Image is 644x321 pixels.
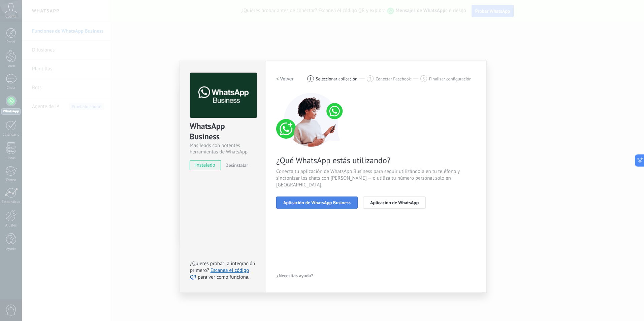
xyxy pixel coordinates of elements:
span: Seleccionar aplicación [316,76,358,81]
span: 2 [369,76,372,82]
span: Aplicación de WhatsApp [370,200,419,205]
h2: < Volver [276,76,294,82]
span: Conectar Facebook [376,76,411,81]
span: ¿Necesitas ayuda? [277,273,313,278]
span: Aplicación de WhatsApp Business [283,200,351,205]
button: < Volver [276,73,294,85]
span: 1 [309,76,312,82]
span: Finalizar configuración [429,76,472,81]
a: Escanea el código QR [190,267,249,280]
span: instalado [190,160,221,170]
img: logo_main.png [190,73,257,118]
img: connect number [276,93,347,147]
span: para ver cómo funciona. [198,274,249,280]
span: 3 [422,76,425,82]
button: Aplicación de WhatsApp [363,197,426,209]
button: ¿Necesitas ayuda? [276,271,314,281]
div: WhatsApp Business [190,121,256,142]
button: Desinstalar [223,160,248,170]
span: Conecta tu aplicación de WhatsApp Business para seguir utilizándola en tu teléfono y sincronizar ... [276,168,476,188]
span: ¿Qué WhatsApp estás utilizando? [276,155,476,166]
span: ¿Quieres probar la integración primero? [190,260,255,274]
div: Más leads con potentes herramientas de WhatsApp [190,142,256,155]
button: Aplicación de WhatsApp Business [276,197,358,209]
span: Desinstalar [225,162,248,168]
